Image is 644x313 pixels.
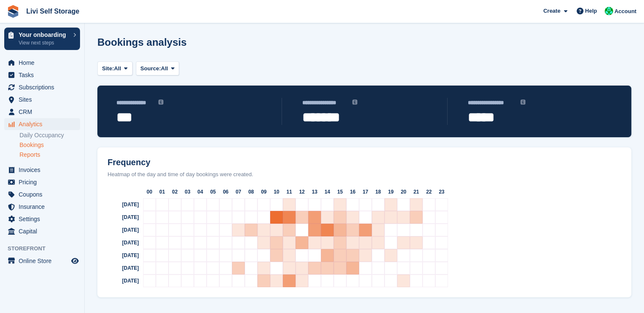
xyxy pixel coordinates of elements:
[156,186,169,198] div: 01
[384,186,397,198] div: 19
[308,186,321,198] div: 13
[136,61,180,75] button: Source: All
[4,176,80,188] a: menu
[4,28,80,50] a: Your onboarding View next steps
[4,106,80,118] a: menu
[207,186,219,198] div: 05
[4,201,80,213] a: menu
[19,151,80,159] a: Reports
[257,186,270,198] div: 09
[101,211,143,224] div: [DATE]
[296,186,308,198] div: 12
[158,100,163,105] img: icon-info-grey-7440780725fd019a000dd9b08b2336e03edf1995a4989e88bcd33f0948082b44.svg
[346,186,359,198] div: 16
[23,4,83,18] a: Livi Self Storage
[19,141,80,149] a: Bookings
[4,225,80,237] a: menu
[19,176,69,188] span: Pricing
[605,7,613,15] img: Joe Robertson
[8,244,84,253] span: Storefront
[161,64,168,73] span: All
[169,186,181,198] div: 02
[435,186,448,198] div: 23
[19,32,69,38] p: Your onboarding
[397,186,410,198] div: 20
[19,201,69,213] span: Insurance
[270,186,283,198] div: 10
[4,213,80,225] a: menu
[19,164,69,176] span: Invoices
[143,186,156,198] div: 00
[19,106,69,118] span: CRM
[4,94,80,105] a: menu
[410,186,423,198] div: 21
[585,7,597,15] span: Help
[4,255,80,267] a: menu
[181,186,194,198] div: 03
[101,274,143,287] div: [DATE]
[4,69,80,81] a: menu
[19,225,69,237] span: Capital
[4,81,80,93] a: menu
[19,81,69,93] span: Subscriptions
[19,94,69,105] span: Sites
[19,57,69,69] span: Home
[520,100,525,105] img: icon-info-grey-7440780725fd019a000dd9b08b2336e03edf1995a4989e88bcd33f0948082b44.svg
[543,7,560,15] span: Create
[19,69,69,81] span: Tasks
[359,186,372,198] div: 17
[245,186,257,198] div: 08
[19,255,69,267] span: Online Store
[141,64,161,73] span: Source:
[101,236,143,249] div: [DATE]
[334,186,346,198] div: 15
[194,186,207,198] div: 04
[4,164,80,176] a: menu
[283,186,296,198] div: 11
[7,5,19,18] img: stora-icon-8386f47178a22dfd0bd8f6a31ec36ba5ce8667c1dd55bd0f319d3a0aa187defe.svg
[114,64,121,73] span: All
[19,213,69,225] span: Settings
[97,61,133,75] button: Site: All
[321,186,334,198] div: 14
[101,170,628,179] div: Heatmap of the day and time of day bookings were created.
[19,188,69,200] span: Coupons
[423,186,435,198] div: 22
[352,100,357,105] img: icon-info-grey-7440780725fd019a000dd9b08b2336e03edf1995a4989e88bcd33f0948082b44.svg
[19,118,69,130] span: Analytics
[4,188,80,200] a: menu
[4,57,80,69] a: menu
[232,186,245,198] div: 07
[101,224,143,236] div: [DATE]
[372,186,384,198] div: 18
[614,7,636,16] span: Account
[19,39,69,47] p: View next steps
[102,64,114,73] span: Site:
[101,158,628,167] h2: Frequency
[19,131,80,139] a: Daily Occupancy
[97,36,187,48] h1: Bookings analysis
[70,256,80,266] a: Preview store
[101,249,143,262] div: [DATE]
[101,198,143,211] div: [DATE]
[4,118,80,130] a: menu
[219,186,232,198] div: 06
[101,262,143,274] div: [DATE]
